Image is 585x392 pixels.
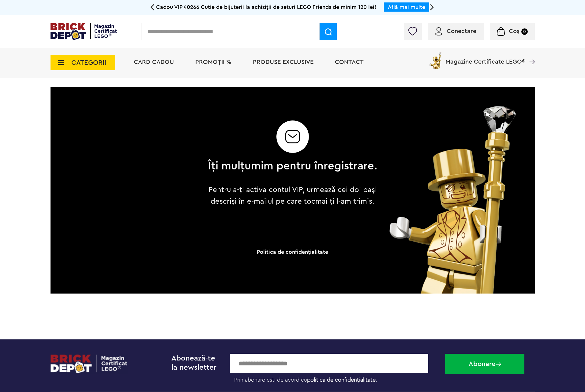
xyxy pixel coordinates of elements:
a: Contact [335,59,364,65]
span: Conectare [447,28,476,34]
span: Abonează-te la newsletter [171,355,216,371]
img: footerlogo [51,354,128,374]
a: PROMOȚII % [195,59,231,65]
a: Produse exclusive [253,59,313,65]
a: Politica de confidenţialitate [257,249,328,255]
p: Pentru a-ți activa contul VIP, urmează cei doi pași descriși în e-mailul pe care tocmai ți l-am t... [203,184,382,207]
a: politica de confidențialitate [307,377,376,383]
a: Magazine Certificate LEGO® [525,51,535,57]
small: 0 [521,28,528,35]
img: Abonare [496,362,501,367]
label: Prin abonare ești de acord cu . [230,373,441,383]
a: Card Cadou [134,59,174,65]
span: CATEGORII [71,59,106,66]
button: Abonare [445,354,524,374]
a: Conectare [435,28,476,34]
a: Află mai multe [388,4,425,10]
h2: Îți mulțumim pentru înregistrare. [208,160,377,172]
span: Coș [509,28,519,34]
span: Cadou VIP 40266 Cutie de bijuterii la achiziții de seturi LEGO Friends de minim 120 lei! [156,4,376,10]
span: Magazine Certificate LEGO® [445,51,525,65]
